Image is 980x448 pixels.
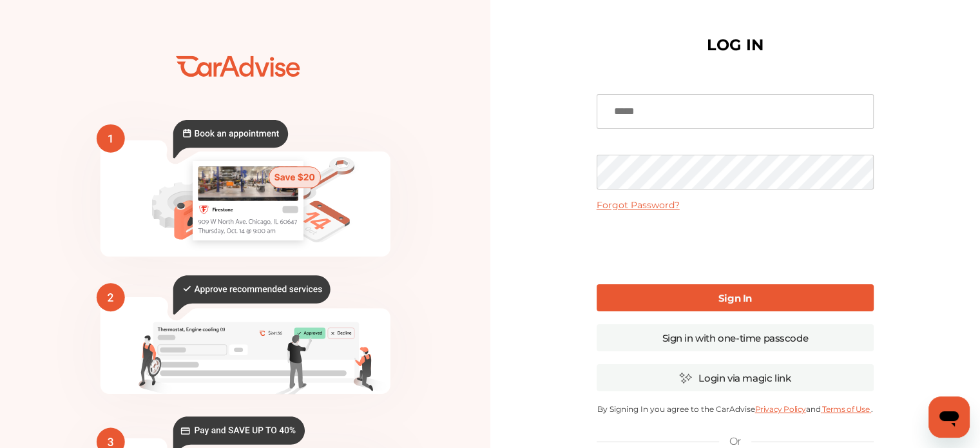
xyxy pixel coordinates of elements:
a: Privacy Policy [754,404,805,414]
img: magic_icon.32c66aac.svg [679,372,692,384]
a: Terms of Use [821,404,871,414]
a: Forgot Password? [597,199,680,211]
iframe: reCAPTCHA [637,221,833,271]
b: Sign In [718,292,752,304]
p: By Signing In you agree to the CarAdvise and . [597,404,874,414]
a: Login via magic link [597,364,874,391]
a: Sign In [597,284,874,311]
iframe: Button to launch messaging window [928,396,970,438]
a: Sign in with one-time passcode [597,324,874,351]
h1: LOG IN [707,39,764,52]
